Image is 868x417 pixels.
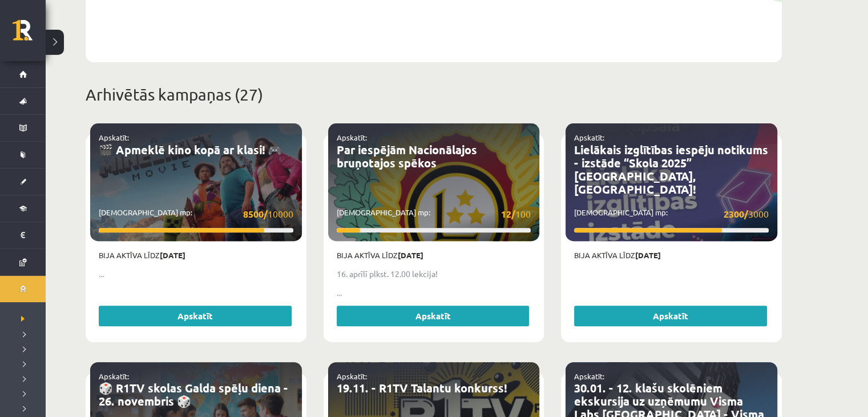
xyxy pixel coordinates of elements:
strong: 16. aprīlī plkst. 12.00 lekcija! [337,268,438,279]
a: Par iespējām Nacionālajos bruņotajos spēkos [337,142,477,170]
a: Rīgas 1. Tālmācības vidusskola [13,20,46,49]
a: 🎲 R1TV skolas Galda spēļu diena - 26. novembris 🎲 [99,380,288,408]
strong: 8500/ [243,208,268,220]
span: 100 [501,207,531,221]
a: 🎬 Apmeklē kino kopā ar klasi! 🎮 [99,142,282,157]
a: Apskatīt: [337,133,367,142]
strong: [DATE] [635,250,661,260]
p: ... [99,268,293,280]
strong: [DATE] [398,250,423,260]
a: Apskatīt: [574,133,604,142]
a: 19.11. - R1TV Talantu konkurss! [337,380,507,395]
p: Bija aktīva līdz [574,250,769,261]
span: 3000 [724,207,769,221]
p: Bija aktīva līdz [99,250,293,261]
a: Apskatīt: [99,371,129,381]
span: 10000 [243,207,293,221]
p: Arhivētās kampaņas (27) [86,83,782,107]
a: Apskatīt: [99,133,129,142]
a: Lielākais izglītības iespēju notikums - izstāde “Skola 2025” [GEOGRAPHIC_DATA], [GEOGRAPHIC_DATA]! [574,142,768,197]
p: [DEMOGRAPHIC_DATA] mp: [99,207,293,221]
strong: 2300/ [724,208,748,220]
p: [DEMOGRAPHIC_DATA] mp: [574,207,769,221]
p: ... [337,287,531,299]
a: Apskatīt [574,306,767,326]
a: Apskatīt [337,306,530,326]
p: [DEMOGRAPHIC_DATA] mp: [337,207,531,221]
a: Apskatīt: [574,371,604,381]
a: Apskatīt [99,306,292,326]
a: Apskatīt: [337,371,367,381]
strong: [DATE] [160,250,185,260]
strong: 12/ [501,208,515,220]
p: Bija aktīva līdz [337,250,531,261]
